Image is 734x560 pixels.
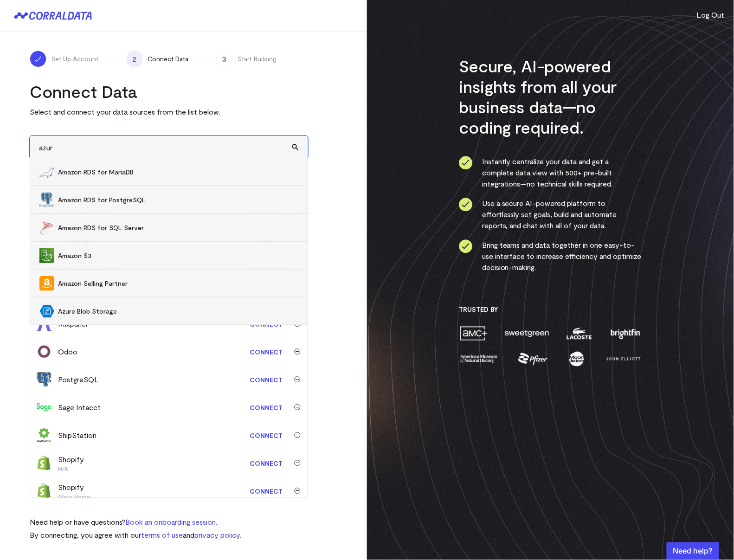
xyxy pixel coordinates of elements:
div: Sage Intacct [58,402,101,413]
li: Bring teams and data together in one easy-to-use interface to increase efficiency and optimize de... [459,239,642,273]
img: Amazon Selling Partner [39,276,54,291]
img: trash-40e54a27.svg [294,404,301,411]
span: Amazon RDS for SQL Server [58,223,298,232]
a: Connect [245,455,287,472]
span: Connect Data [148,54,188,64]
div: ShipStation [58,430,97,441]
h3: Secure, AI-powered insights from all your business data—no coding required. [459,56,642,137]
span: Set Up Account [51,54,98,64]
span: Amazon RDS for MariaDB [58,167,298,177]
img: amc-0b11a8f1.png [459,325,489,341]
img: lacoste-7a6b0538.png [566,325,593,341]
li: Use a secure AI-powered platform to effortlessly set goals, build and automate reports, and chat ... [459,198,642,231]
img: Azure Blob Storage [39,304,54,319]
input: Search and add other data sources [30,136,308,159]
div: Odoo [58,346,77,357]
p: Need help or have questions? [30,517,241,528]
img: ico-check-circle-4b19435c.svg [459,198,473,212]
div: PostgreSQL [58,374,99,385]
p: Store Name [58,493,90,500]
a: Connect [245,343,287,360]
div: Shopify [58,454,84,472]
a: terms of use [141,531,183,540]
img: Amazon S3 [39,248,54,263]
span: Amazon Selling Partner [58,279,298,288]
img: odoo-0549de51.svg [37,344,52,359]
img: shipstation-0b490974.svg [37,428,52,443]
a: Connect [245,399,287,416]
a: Connect [245,427,287,444]
img: trash-40e54a27.svg [294,460,301,466]
img: trash-40e54a27.svg [294,348,301,355]
img: amnh-5afada46.png [459,351,499,367]
img: brightfin-a251e171.png [609,325,642,341]
span: Start Building [238,54,277,64]
img: shopify-673fa4e3.svg [37,456,52,470]
span: Azure Blob Storage [58,307,298,316]
a: privacy policy. [194,531,241,540]
img: ico-check-circle-4b19435c.svg [459,156,473,170]
h2: Connect Data [30,81,308,102]
a: Book an onboarding session. [125,518,217,527]
img: Amazon RDS for PostgreSQL [39,193,54,207]
img: john-elliott-25751c40.png [605,351,642,367]
img: trash-40e54a27.svg [294,488,301,494]
a: Connect [245,483,287,500]
img: ico-check-circle-4b19435c.svg [459,239,473,253]
span: 3 [216,51,233,67]
img: Amazon RDS for SQL Server [39,220,54,235]
img: postgres-5a1a2aed.svg [37,372,52,387]
span: Amazon RDS for PostgreSQL [58,195,298,205]
div: Shopify [58,482,90,500]
img: moon-juice-c312e729.png [567,351,586,367]
img: Amazon RDS for MariaDB [39,165,54,180]
p: By connecting, you agree with our and [30,530,241,541]
img: sage_intacct-9210f79a.svg [37,400,52,415]
h3: Trusted By [459,305,642,314]
li: Instantly centralize your data and get a complete data view with 500+ pre-built integrations—no t... [459,156,642,189]
img: pfizer-e137f5fc.png [517,351,549,367]
a: Connect [245,371,287,388]
button: Log Out [697,9,725,20]
img: trash-40e54a27.svg [294,432,301,438]
img: sweetgreen-1d1fb32c.png [504,325,550,341]
p: Select and connect your data sources from the list below. [30,106,308,117]
span: Amazon S3 [58,251,298,260]
p: N/A [58,465,84,472]
span: 2 [126,51,143,67]
img: shopify-673fa4e3.svg [37,483,52,498]
img: trash-40e54a27.svg [294,376,301,383]
img: ico-check-white-5ff98cb1.svg [33,54,43,64]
